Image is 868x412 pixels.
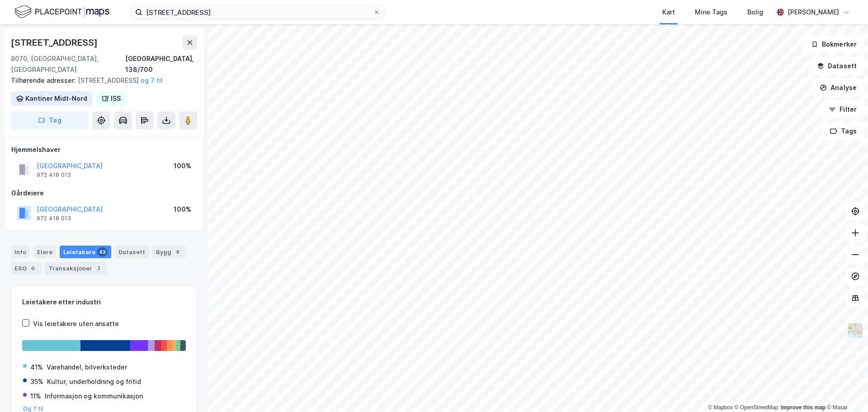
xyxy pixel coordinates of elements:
div: ISS [111,93,121,104]
div: 43 [97,247,108,256]
div: Kantiner Midt-Nord [25,93,87,104]
div: Mine Tags [695,7,727,18]
img: logo.f888ab2527a4732fd821a326f86c7f29.svg [14,4,109,20]
div: Vis leietakere uten ansatte [33,318,119,329]
div: [STREET_ADDRESS] [11,75,190,86]
input: Søk på adresse, matrikkel, gårdeiere, leietakere eller personer [142,5,373,19]
span: Tilhørende adresser: [11,76,78,84]
div: Leietakere etter industri [22,297,186,308]
div: [STREET_ADDRESS] [11,35,99,50]
div: 2 [94,264,103,273]
div: Leietakere [60,246,111,258]
div: 8070, [GEOGRAPHIC_DATA], [GEOGRAPHIC_DATA] [11,53,125,75]
div: Eiere [33,246,56,258]
div: 6 [28,264,38,273]
div: Transaksjoner [45,262,107,275]
button: Filter [821,100,864,118]
button: Bokmerker [803,35,864,53]
a: Improve this map [781,404,826,411]
div: Kart [662,7,675,18]
button: Tags [822,122,864,140]
div: ESG [11,262,41,275]
a: OpenStreetMap [735,404,778,411]
div: Gårdeiere [11,188,197,199]
button: Analyse [812,79,864,97]
iframe: Chat Widget [823,369,868,412]
div: 41% [30,362,43,373]
div: Informasjon og kommunikasjon [45,391,143,402]
div: [GEOGRAPHIC_DATA], 138/700 [125,53,197,75]
div: 100% [174,204,191,215]
div: Varehandel, bilverksteder [47,362,127,373]
div: 972 418 013 [37,171,71,179]
div: Kontrollprogram for chat [823,369,868,412]
div: 100% [174,161,191,171]
div: 972 418 013 [37,215,71,222]
div: Kultur, underholdning og fritid [47,376,141,387]
div: 35% [30,376,43,387]
img: Z [847,322,864,339]
div: Datasett [115,246,149,258]
div: 8 [173,247,182,256]
div: Info [11,246,30,258]
button: Datasett [809,57,864,75]
button: Tag [11,111,89,129]
div: Hjemmelshaver [11,144,197,155]
div: Bolig [747,7,763,18]
div: [PERSON_NAME] [788,7,839,18]
div: 11% [30,391,41,402]
a: Mapbox [708,404,733,411]
div: Bygg [152,246,186,258]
